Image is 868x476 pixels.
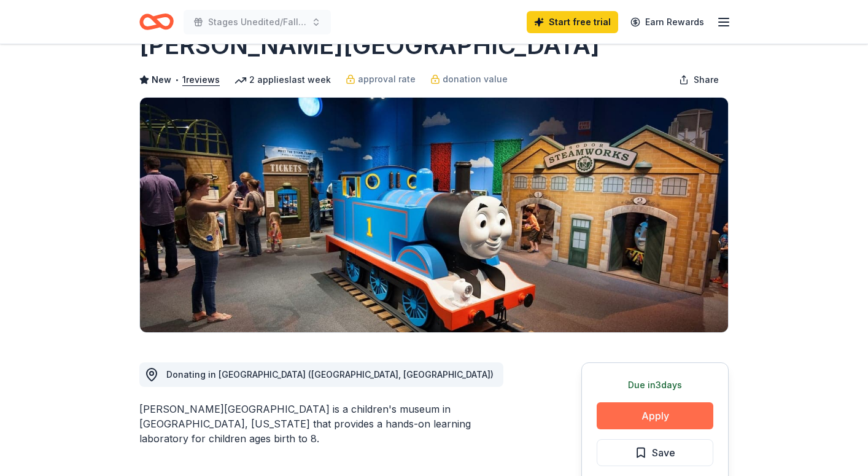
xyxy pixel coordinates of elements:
[140,98,728,332] img: Image for Kohl Children's Museum
[234,72,331,87] div: 2 applies last week
[430,72,508,87] a: donation value
[208,15,306,29] span: Stages Unedited/Fall Fundraiser
[669,68,729,92] button: Share
[175,75,179,85] span: •
[694,72,719,87] span: Share
[652,445,675,461] span: Save
[597,439,713,466] button: Save
[139,402,522,446] div: [PERSON_NAME][GEOGRAPHIC_DATA] is a children's museum in [GEOGRAPHIC_DATA], [US_STATE] that provi...
[358,72,416,87] span: approval rate
[182,72,220,87] button: 1reviews
[139,28,600,63] h1: [PERSON_NAME][GEOGRAPHIC_DATA]
[152,72,171,87] span: New
[346,72,416,87] a: approval rate
[443,72,508,87] span: donation value
[597,402,713,429] button: Apply
[139,7,174,36] a: Home
[184,10,331,34] button: Stages Unedited/Fall Fundraiser
[623,11,711,33] a: Earn Rewards
[527,11,618,33] a: Start free trial
[597,378,713,392] div: Due in 3 days
[166,369,494,380] span: Donating in [GEOGRAPHIC_DATA] ([GEOGRAPHIC_DATA], [GEOGRAPHIC_DATA])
